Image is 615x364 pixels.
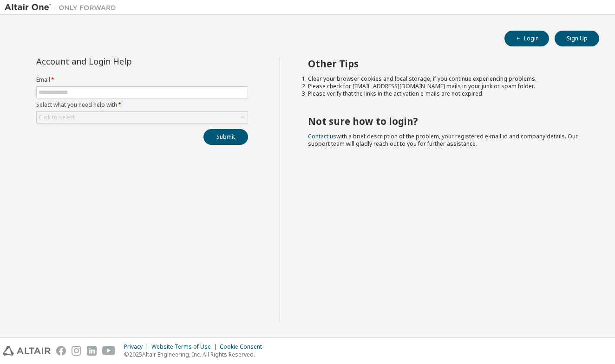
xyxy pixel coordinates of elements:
[308,83,583,90] li: Please check for [EMAIL_ADDRESS][DOMAIN_NAME] mails in your junk or spam folder.
[36,58,206,65] div: Account and Login Help
[220,343,268,351] div: Cookie Consent
[308,90,583,97] li: Please verify that the links in the activation e-mails are not expired.
[36,76,248,84] label: Email
[37,112,248,123] div: Click to select
[124,351,268,358] p: © 2025 Altair Engineering, Inc. All Rights Reserved.
[102,346,116,356] img: youtube.svg
[308,115,583,127] h2: Not sure how to login?
[308,132,336,140] a: Contact us
[308,58,583,70] h2: Other Tips
[555,31,599,46] button: Sign Up
[36,101,248,109] label: Select what you need help with
[504,31,549,46] button: Login
[151,343,220,351] div: Website Terms of Use
[3,346,51,356] img: altair_logo.svg
[308,75,583,83] li: Clear your browser cookies and local storage, if you continue experiencing problems.
[5,3,121,12] img: Altair One
[39,114,75,121] div: Click to select
[124,343,151,351] div: Privacy
[72,346,81,356] img: instagram.svg
[308,132,578,148] span: with a brief description of the problem, your registered e-mail id and company details. Our suppo...
[203,129,248,145] button: Submit
[87,346,97,356] img: linkedin.svg
[56,346,66,356] img: facebook.svg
